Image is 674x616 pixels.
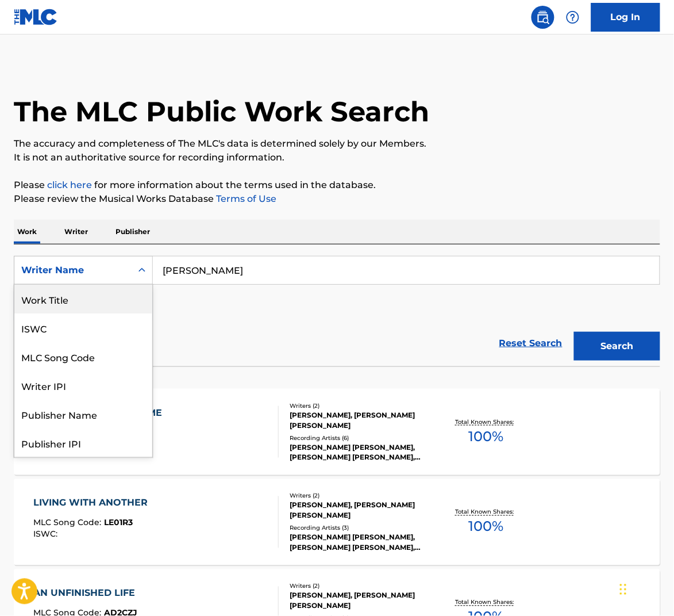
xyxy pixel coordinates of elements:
div: MLC Song Code [14,342,152,371]
div: Work Title [14,285,152,313]
div: ISWC [14,313,152,342]
img: help [566,10,580,24]
span: 100 % [468,516,503,537]
a: Terms of Use [214,193,276,204]
a: click here [47,179,92,190]
span: 100 % [468,426,503,447]
a: Reset Search [494,331,568,356]
div: Recording Artists ( 6 ) [290,434,432,442]
div: [PERSON_NAME] [PERSON_NAME], [PERSON_NAME] [PERSON_NAME], [PERSON_NAME] [PERSON_NAME] [290,533,432,553]
p: Writer [61,220,91,244]
span: ISWC : [33,529,60,540]
div: Writers ( 2 ) [290,401,432,410]
div: Recording Artists ( 3 ) [290,524,432,533]
div: Help [561,6,584,29]
img: search [536,10,550,24]
form: Search Form [14,256,660,366]
span: MLC Song Code : [33,518,104,528]
div: Writer Name [21,263,125,277]
div: [PERSON_NAME] [PERSON_NAME], [PERSON_NAME] [PERSON_NAME], [PERSON_NAME] [PERSON_NAME], [PERSON_NA... [290,442,432,463]
p: Total Known Shares: [455,508,517,516]
p: Total Known Shares: [455,418,517,426]
div: [PERSON_NAME], [PERSON_NAME] [PERSON_NAME] [290,410,432,431]
button: Search [574,332,660,361]
div: Publisher IPI [14,428,152,457]
p: Please review the Musical Works Database [14,192,660,206]
a: LIVING WITH ANOTHERMLC Song Code:LE01R3ISWC:Writers (2)[PERSON_NAME], [PERSON_NAME] [PERSON_NAME]... [14,479,660,565]
a: Public Search [532,6,554,29]
p: Please for more information about the terms used in the database. [14,178,660,192]
img: MLC Logo [14,9,58,25]
div: Writers ( 2 ) [290,492,432,500]
p: Work [14,220,40,244]
div: Drag [620,572,627,607]
div: Writer IPI [14,371,152,400]
div: [PERSON_NAME], [PERSON_NAME] [PERSON_NAME] [290,591,432,611]
a: Log In [591,3,660,32]
span: LE01R3 [104,518,133,528]
div: Writers ( 2 ) [290,582,432,591]
div: AN UNFINISHED LIFE [33,587,141,600]
div: LIVING WITH ANOTHER [33,496,153,510]
p: Publisher [112,220,153,244]
a: AMBER WAVES OF SHAMEMLC Song Code:AD2C6DISWC:T0732671645Writers (2)[PERSON_NAME], [PERSON_NAME] [... [14,389,660,475]
p: It is not an authoritative source for recording information. [14,151,660,164]
p: The accuracy and completeness of The MLC's data is determined solely by our Members. [14,137,660,151]
h1: The MLC Public Work Search [14,94,429,129]
iframe: Chat Widget [617,561,674,616]
p: Total Known Shares: [455,598,517,607]
div: [PERSON_NAME], [PERSON_NAME] [PERSON_NAME] [290,500,432,521]
div: Publisher Name [14,400,152,428]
